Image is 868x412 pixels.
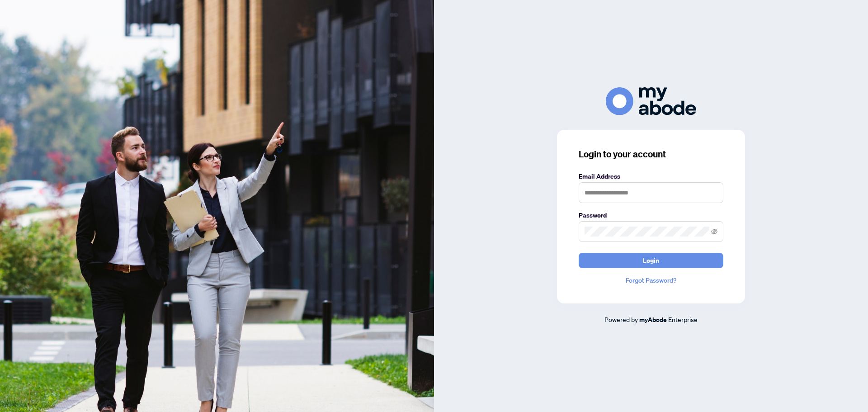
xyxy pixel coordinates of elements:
[668,315,698,323] span: Enterprise
[643,253,659,268] span: Login
[606,87,696,115] img: ma-logo
[579,275,723,285] a: Forgot Password?
[579,171,723,181] label: Email Address
[639,315,667,325] a: myAbode
[579,148,723,161] h3: Login to your account
[711,228,717,235] span: eye-invisible
[579,210,723,220] label: Password
[604,315,638,323] span: Powered by
[579,253,723,268] button: Login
